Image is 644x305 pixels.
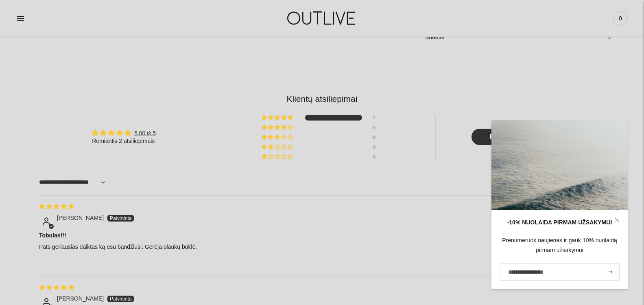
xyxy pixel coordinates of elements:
a: Sudėtis [425,24,611,50]
div: -10% NUOLAIDA PIRMAM UŽSAKYMUI [500,218,620,228]
img: OUTLIVE [271,4,373,32]
a: Parašyti atsiliepimą [472,129,569,145]
div: 100% (2) reviews with 5 star rating [262,115,294,121]
span: 0 [615,13,626,24]
span: 5 star review [39,284,74,291]
span: [PERSON_NAME] [57,215,104,221]
span: 5 star review [39,203,74,210]
div: 2 [373,115,383,121]
p: Pats geriausias daiktas ką esu bandžiusi. Gerėja plaukų būklė. [39,243,605,251]
select: Sort dropdown [39,173,107,192]
span: [PERSON_NAME] [57,295,104,302]
div: Remiantis 2 atsiliepimais [92,137,156,145]
a: 0 [613,9,628,27]
div: Prenumeruok naujienas ir gauk 10% nuolaidą pirmam užsakymui [500,236,620,255]
a: 5.00 iš 5 [134,130,156,136]
b: Tobulas!!! [39,232,605,240]
div: Average rating is 5.00 stars [92,128,156,138]
h2: Klientų atsiliepimai [39,93,605,105]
